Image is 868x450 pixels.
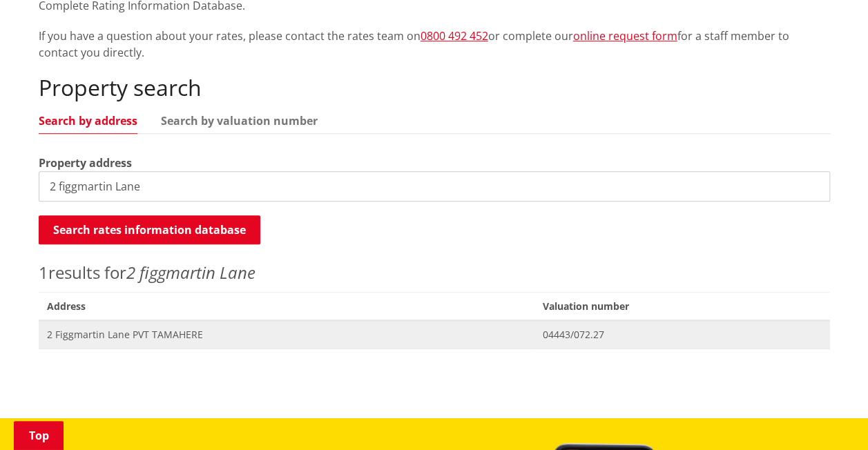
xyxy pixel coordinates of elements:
span: 04443/072.27 [543,328,822,342]
p: results for [39,260,830,285]
span: Valuation number [534,292,830,320]
em: 2 figgmartin Lane [126,261,255,284]
span: 1 [39,261,48,284]
iframe: Messenger Launcher [804,392,854,442]
a: Top [14,421,64,450]
p: If you have a question about your rates, please contact the rates team on or complete our for a s... [39,28,830,61]
input: e.g. Duke Street NGARUAWAHIA [39,171,830,202]
a: 2 Figgmartin Lane PVT TAMAHERE 04443/072.27 [39,320,830,349]
h2: Property search [39,75,830,101]
span: 2 Figgmartin Lane PVT TAMAHERE [47,328,526,342]
label: Property address [39,155,132,171]
a: Search by valuation number [161,115,318,126]
a: Search by address [39,115,137,126]
a: 0800 492 452 [421,28,488,43]
a: online request form [573,28,677,43]
button: Search rates information database [39,215,260,244]
span: Address [39,292,534,320]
